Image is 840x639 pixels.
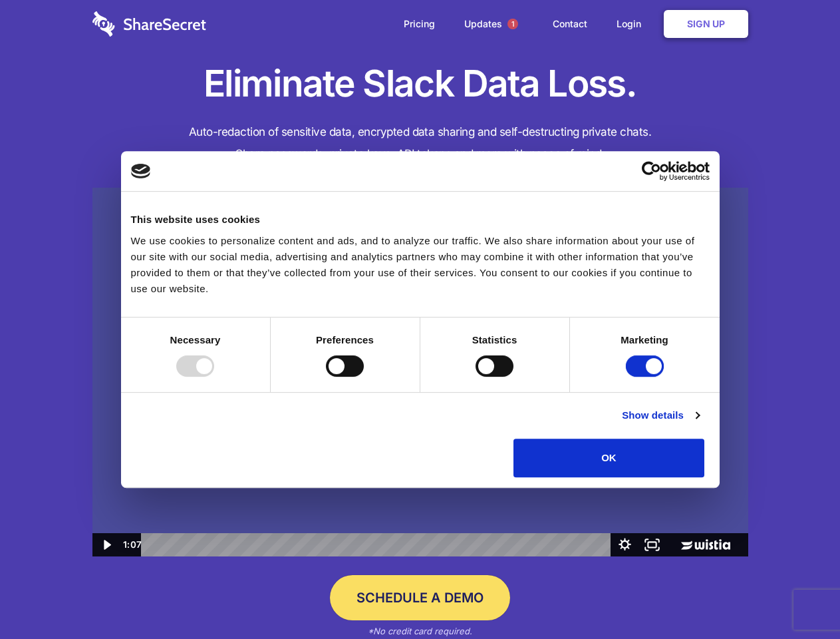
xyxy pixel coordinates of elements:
[131,212,710,228] div: This website uses cookies
[621,334,668,345] strong: Marketing
[611,533,638,556] button: Show settings menu
[666,533,748,556] a: Wistia Logo -- Learn More
[330,575,510,620] a: Schedule a Demo
[507,19,518,29] span: 1
[539,3,601,45] a: Contact
[131,233,710,297] div: We use cookies to personalize content and ads, and to analyze our traffic. We also share informat...
[472,334,517,345] strong: Statistics
[92,11,206,37] img: logo-wordmark-white-trans-d4663122ce5f474addd5e946df7df03e33cb6a1c49d2221995e7729f52c070b2.svg
[622,407,699,423] a: Show details
[131,164,151,178] img: logo
[92,533,120,556] button: Play Video
[593,161,710,181] a: Usercentrics Cookiebot - opens in a new window
[390,3,448,45] a: Pricing
[638,533,666,556] button: Fullscreen
[316,334,374,345] strong: Preferences
[368,626,472,636] em: *No credit card required.
[513,439,704,477] button: OK
[92,121,748,165] h4: Auto-redaction of sensitive data, encrypted data sharing and self-destructing private chats. Shar...
[170,334,221,345] strong: Necessary
[773,572,824,623] iframe: Drift Widget Chat Controller
[92,188,748,557] img: Sharesecret
[92,60,748,108] h1: Eliminate Slack Data Loss.
[664,10,748,38] a: Sign Up
[152,533,605,556] div: Playbar
[603,3,661,45] a: Login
